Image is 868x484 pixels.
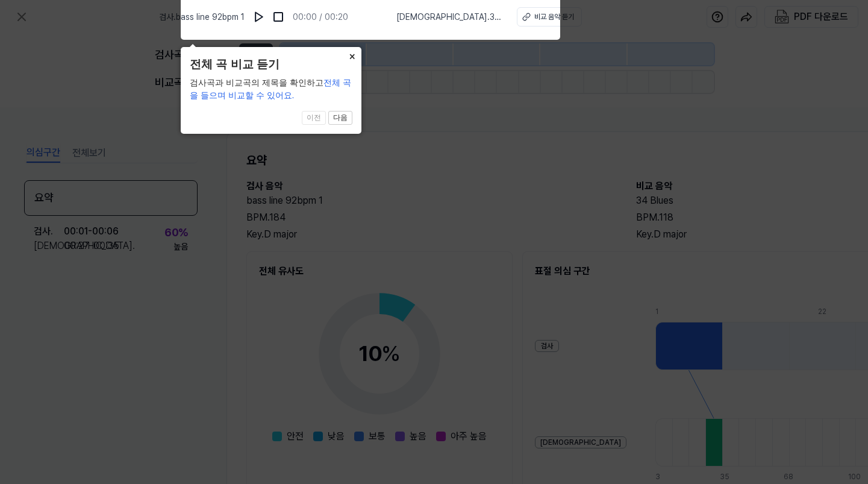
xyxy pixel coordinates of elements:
span: 검사 . bass line 92bpm 1 [159,11,245,24]
header: 전체 곡 비교 듣기 [190,56,352,74]
img: stop [272,11,284,23]
button: Close [342,47,361,64]
button: 다음 [328,111,352,125]
button: 비교 음악 듣기 [517,7,582,27]
span: [DEMOGRAPHIC_DATA] . 34 Blues [396,11,502,24]
span: 전체 곡을 들으며 비교할 수 있어요. [190,78,351,100]
div: 검사곡과 비교곡의 제목을 확인하고 [190,77,352,102]
img: play [253,11,265,23]
div: 비교 음악 듣기 [534,11,574,22]
div: 00:00 / 00:20 [293,11,348,24]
